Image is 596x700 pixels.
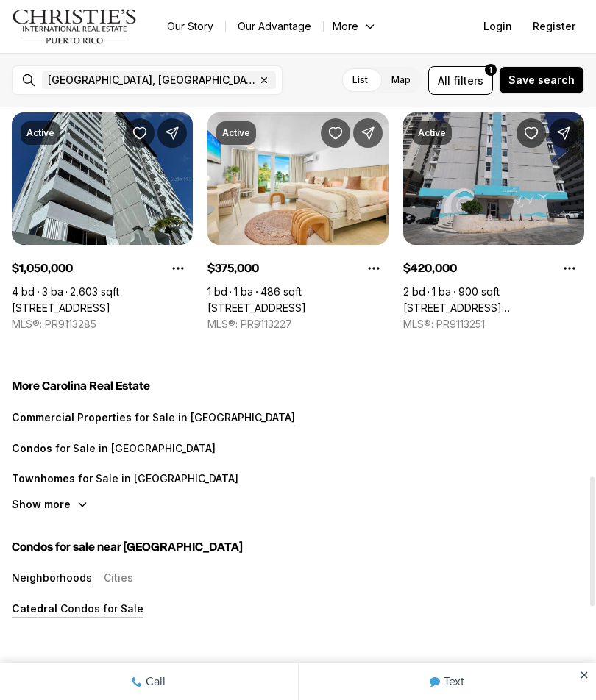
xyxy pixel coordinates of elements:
[222,127,250,139] p: Active
[12,411,132,424] p: Commercial Properties
[12,472,238,485] a: Townhomes for Sale in [GEOGRAPHIC_DATA]
[499,66,584,94] button: Save search
[475,12,521,41] button: Login
[418,127,446,139] p: Active
[12,301,110,315] a: 5757 AVE ISLA VERDE #PH-3, CAROLINA PR, 00979
[12,442,216,454] a: Condos for Sale in [GEOGRAPHIC_DATA]
[524,12,584,41] button: Register
[403,301,584,315] a: 3409 AVE. ISLA VERDE #904, CAROLINA PR, 00979
[12,379,584,393] h5: More Carolina Real Estate
[555,254,584,283] button: Property options
[353,118,383,148] button: Share Property
[438,73,450,88] span: All
[341,67,380,93] label: List
[12,9,138,44] img: logo
[207,301,306,315] a: 6165 AVENIDA ISLA VERDE #284, CAROLINA PR, 00979
[12,498,88,510] button: Show more
[125,118,155,148] button: Save Property: 5757 AVE ISLA VERDE #PH-3
[75,472,238,485] p: for Sale in [GEOGRAPHIC_DATA]
[508,74,575,86] span: Save search
[321,118,350,148] button: Save Property: 6165 AVENIDA ISLA VERDE #284
[489,64,492,76] span: 1
[12,472,75,485] p: Townhomes
[12,411,295,424] a: Commercial Properties for Sale in [GEOGRAPHIC_DATA]
[226,16,323,37] a: Our Advantage
[517,118,546,148] button: Save Property: 3409 AVE. ISLA VERDE #904
[57,602,143,615] p: Condos for Sale
[12,442,52,454] p: Condos
[359,254,389,283] button: Property options
[12,540,584,554] h5: Condos for sale near [GEOGRAPHIC_DATA]
[453,73,483,88] span: filters
[52,442,216,454] p: for Sale in [GEOGRAPHIC_DATA]
[380,67,422,93] label: Map
[549,118,578,148] button: Share Property
[12,602,143,615] a: Catedral Condos for Sale
[483,21,512,32] span: Login
[324,16,386,37] button: More
[48,74,255,86] span: [GEOGRAPHIC_DATA], [GEOGRAPHIC_DATA], [GEOGRAPHIC_DATA]
[104,572,133,587] button: Cities
[12,572,92,587] button: Neighborhoods
[155,16,225,37] a: Our Story
[428,66,493,95] button: Allfilters1
[163,254,193,283] button: Property options
[157,118,187,148] button: Share Property
[132,411,295,424] p: for Sale in [GEOGRAPHIC_DATA]
[533,21,575,32] span: Register
[26,127,54,139] p: Active
[12,602,57,615] p: Catedral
